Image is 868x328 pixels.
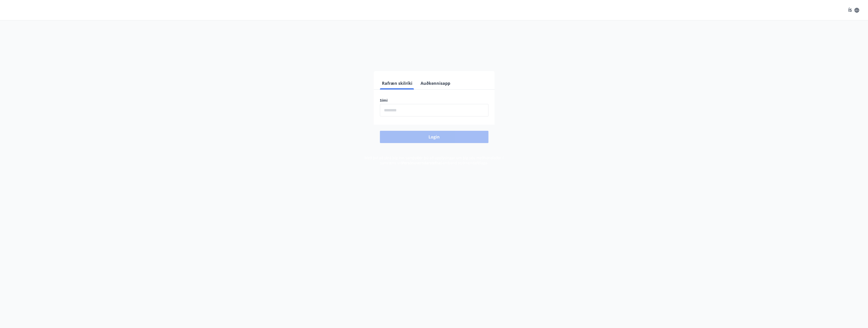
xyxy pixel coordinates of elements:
a: Persónuverndarstefna [402,160,441,165]
h1: Félagavefur, Samband stjórnendafélaga [256,31,612,50]
span: Vinsamlegast skráðu þig inn með rafrænum skilríkjum eða Auðkennisappi. [354,54,515,61]
button: ÍS [845,6,862,15]
span: Með því að skrá þig inn samþykkir þú að upplýsingar um þig séu meðhöndlaðar í samræmi við Samband... [365,155,503,165]
label: Sími [380,98,488,103]
button: Rafræn skilríki [380,77,414,89]
button: Auðkennisapp [419,77,452,89]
